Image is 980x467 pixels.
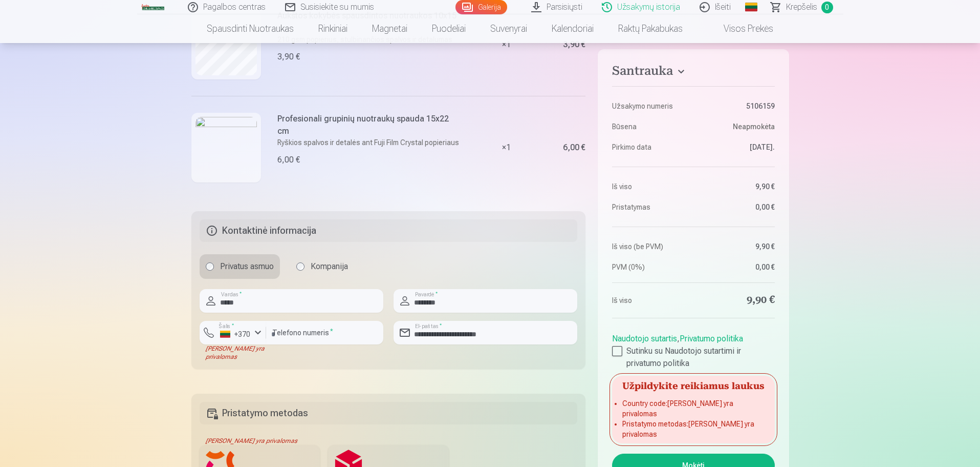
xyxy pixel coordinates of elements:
p: Ryškios spalvos ir detalės ant Fuji Film Crystal popieriaus [277,137,462,148]
img: /v3 [141,4,165,10]
a: Kalendoriai [539,14,606,43]
h5: Kontaktinė informacija [200,219,578,242]
dd: 0,00 € [699,262,775,272]
label: Privatus asmuo [200,254,280,279]
div: × 1 [468,96,545,199]
div: 6,00 € [277,154,300,166]
input: Kompanija [296,262,304,271]
div: 3,90 € [563,42,585,48]
div: +370 [220,329,251,339]
dd: 0,00 € [699,202,775,212]
dt: PVM (0%) [612,262,688,272]
dd: [DATE]. [699,142,775,152]
label: Kompanija [290,254,354,279]
input: Privatus asmuo [206,262,214,271]
a: Visos prekės [695,14,786,43]
button: Santrauka [612,64,774,82]
a: Rinkiniai [306,14,360,43]
label: Šalis [216,322,237,330]
div: [PERSON_NAME] yra privalomas [200,344,266,361]
li: Pristatymo metodas : [PERSON_NAME] yra privalomas [622,419,764,439]
dt: Būsena [612,121,688,132]
dt: Užsakymo numeris [612,101,688,111]
div: [PERSON_NAME] yra privalomas [200,437,578,445]
a: Privatumo politika [680,334,743,343]
dd: 9,90 € [699,181,775,192]
span: Krepšelis [786,1,817,13]
dt: Pirkimo data [612,142,688,152]
span: 0 [821,2,833,13]
div: 6,00 € [563,145,585,151]
li: Country code : [PERSON_NAME] yra privalomas [622,398,764,419]
span: Neapmokėta [733,121,775,132]
h5: Užpildykite reikiamus laukus [612,376,774,394]
dt: Iš viso [612,293,688,308]
dd: 5106159 [699,101,775,111]
dd: 9,90 € [699,241,775,252]
a: Puodeliai [420,14,478,43]
div: 3,90 € [277,51,300,63]
a: Raktų pakabukas [606,14,695,43]
button: Šalis*+370 [200,321,266,344]
dt: Iš viso (be PVM) [612,241,688,252]
h5: Pristatymo metodas [200,402,578,424]
div: , [612,329,774,370]
a: Spausdinti nuotraukas [194,14,306,43]
a: Suvenyrai [478,14,539,43]
a: Magnetai [360,14,420,43]
a: Naudotojo sutartis [612,334,677,343]
label: Sutinku su Naudotojo sutartimi ir privatumo politika [612,345,774,370]
dd: 9,90 € [699,293,775,308]
h6: Profesionali grupinių nuotraukų spauda 15x22 cm [277,113,462,137]
dt: Pristatymas [612,202,688,212]
dt: Iš viso [612,181,688,192]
